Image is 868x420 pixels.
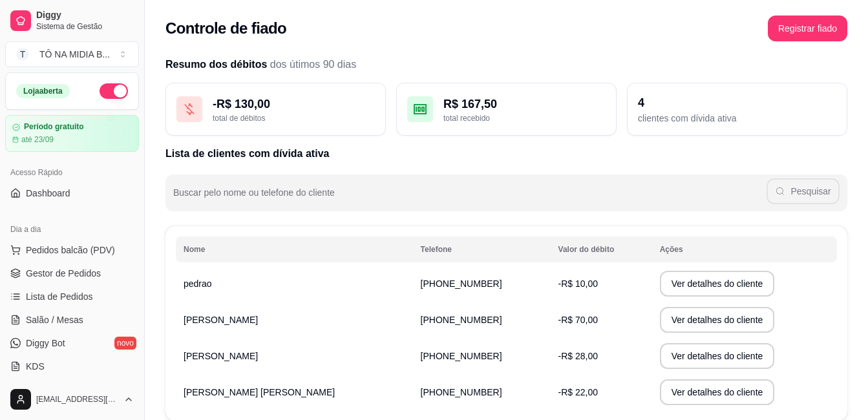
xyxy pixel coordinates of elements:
[26,360,45,373] span: KDS
[39,48,110,61] div: TÔ NA MIDIA B ...
[5,310,139,330] a: Salão / Mesas
[16,48,29,61] span: T
[176,236,413,262] th: Nome
[5,356,139,377] a: KDS
[26,244,115,257] span: Pedidos balcão (PDV)
[5,240,139,260] button: Pedidos balcão (PDV)
[213,95,375,113] div: - R$ 130,00
[5,384,139,415] button: [EMAIL_ADDRESS][DOMAIN_NAME]
[558,278,598,289] span: -R$ 10,00
[768,16,847,41] button: Registrar fiado
[421,387,502,397] span: [PHONE_NUMBER]
[558,351,598,361] span: -R$ 28,00
[184,278,212,289] span: pedrao
[5,162,139,183] div: Acesso Rápido
[36,394,118,404] span: [EMAIL_ADDRESS][DOMAIN_NAME]
[165,18,286,39] h2: Controle de fiado
[26,313,83,326] span: Salão / Mesas
[652,236,837,262] th: Ações
[24,122,84,132] article: Período gratuito
[270,59,356,70] span: dos útimos 90 dias
[26,187,70,200] span: Dashboard
[184,315,258,325] span: [PERSON_NAME]
[184,351,258,361] span: [PERSON_NAME]
[660,379,775,405] button: Ver detalhes do cliente
[5,5,139,36] a: DiggySistema de Gestão
[184,387,335,397] span: [PERSON_NAME] [PERSON_NAME]
[638,112,836,125] div: clientes com dívida ativa
[443,113,606,123] div: total recebido
[5,41,139,67] button: Select a team
[421,278,502,289] span: [PHONE_NUMBER]
[5,333,139,353] a: Diggy Botnovo
[173,191,767,204] input: Buscar pelo nome ou telefone do cliente
[165,146,847,162] h2: Lista de clientes com dívida ativa
[660,343,775,369] button: Ver detalhes do cliente
[660,271,775,297] button: Ver detalhes do cliente
[413,236,551,262] th: Telefone
[5,219,139,240] div: Dia a dia
[638,94,836,112] div: 4
[421,351,502,361] span: [PHONE_NUMBER]
[5,286,139,307] a: Lista de Pedidos
[21,134,54,145] article: até 23/09
[5,115,139,152] a: Período gratuitoaté 23/09
[421,315,502,325] span: [PHONE_NUMBER]
[36,10,134,21] span: Diggy
[558,315,598,325] span: -R$ 70,00
[443,95,606,113] div: R$ 167,50
[100,83,128,99] button: Alterar Status
[551,236,652,262] th: Valor do débito
[5,183,139,204] a: Dashboard
[213,113,375,123] div: total de débitos
[5,263,139,284] a: Gestor de Pedidos
[16,84,70,98] div: Loja aberta
[36,21,134,32] span: Sistema de Gestão
[26,290,93,303] span: Lista de Pedidos
[660,307,775,333] button: Ver detalhes do cliente
[165,57,847,72] h2: Resumo dos débitos
[558,387,598,397] span: -R$ 22,00
[26,337,65,350] span: Diggy Bot
[26,267,101,280] span: Gestor de Pedidos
